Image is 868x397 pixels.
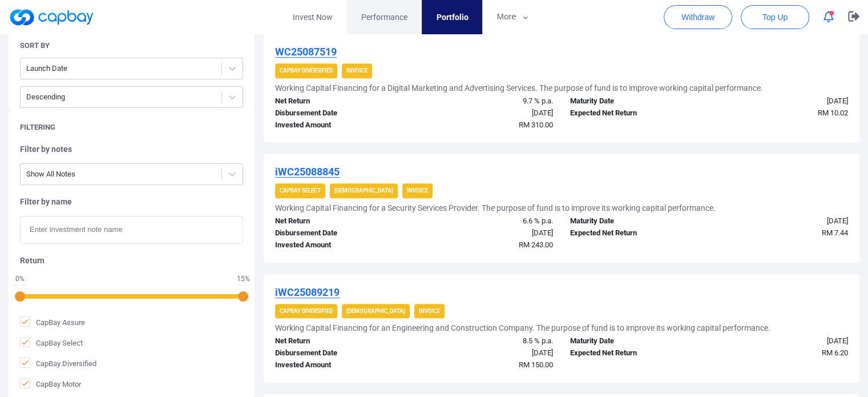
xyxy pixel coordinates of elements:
span: CapBay Select [20,337,83,348]
span: Portfolio [436,11,468,23]
div: [DATE] [709,215,857,227]
button: Withdraw [664,5,732,29]
h5: Working Capital Financing for a Security Services Provider. The purpose of fund is to improve its... [275,203,716,213]
div: Net Return [267,215,414,227]
h5: Working Capital Financing for an Engineering and Construction Company. The purpose of fund is to ... [275,323,770,333]
div: [DATE] [414,347,562,359]
span: RM 10.02 [818,109,848,117]
div: [DATE] [414,227,562,239]
div: Disbursement Date [267,347,414,359]
h5: Filter by name [20,197,243,207]
div: Expected Net Return [562,107,709,119]
span: CapBay Diversified [20,358,96,369]
div: Maturity Date [562,95,709,107]
span: RM 150.00 [519,360,553,369]
strong: [DEMOGRAPHIC_DATA] [334,187,393,194]
button: Top Up [741,5,809,29]
div: 0 % [14,275,26,282]
div: 6.6 % p.a. [414,215,562,227]
strong: CapBay Diversified [280,308,333,314]
div: Disbursement Date [267,107,414,119]
strong: Invoice [346,67,368,74]
div: Net Return [267,95,414,107]
strong: CapBay Select [280,187,321,194]
div: Disbursement Date [267,227,414,239]
strong: Invoice [407,187,428,194]
span: Top Up [762,11,788,23]
h5: Return [20,255,243,266]
strong: CapBay Diversified [280,67,333,74]
div: Maturity Date [562,215,709,227]
div: 9.7 % p.a. [414,95,562,107]
div: [DATE] [709,95,857,107]
h5: Working Capital Financing for a Digital Marketing and Advertising Services. The purpose of fund i... [275,83,763,93]
div: Invested Amount [267,119,414,131]
u: iWC25088845 [275,166,340,178]
div: Invested Amount [267,239,414,251]
div: Expected Net Return [562,347,709,359]
span: RM 7.44 [822,228,848,237]
h5: Sort By [20,41,50,51]
h5: Filter by notes [20,144,243,154]
span: RM 243.00 [519,240,553,249]
div: Maturity Date [562,335,709,347]
u: WC25087519 [275,46,337,58]
div: 8.5 % p.a. [414,335,562,347]
input: Enter investment note name [20,216,243,244]
strong: [DEMOGRAPHIC_DATA] [346,308,405,314]
strong: Invoice [419,308,440,314]
h5: Filtering [20,122,55,133]
div: 15 % [237,275,250,282]
div: Expected Net Return [562,227,709,239]
u: iWC25089219 [275,286,340,298]
span: RM 310.00 [519,121,553,129]
span: RM 6.20 [822,348,848,357]
div: Net Return [267,335,414,347]
span: CapBay Motor [20,378,81,390]
span: CapBay Assure [20,316,85,328]
div: [DATE] [709,335,857,347]
span: Performance [361,11,407,23]
div: Invested Amount [267,359,414,371]
div: [DATE] [414,107,562,119]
